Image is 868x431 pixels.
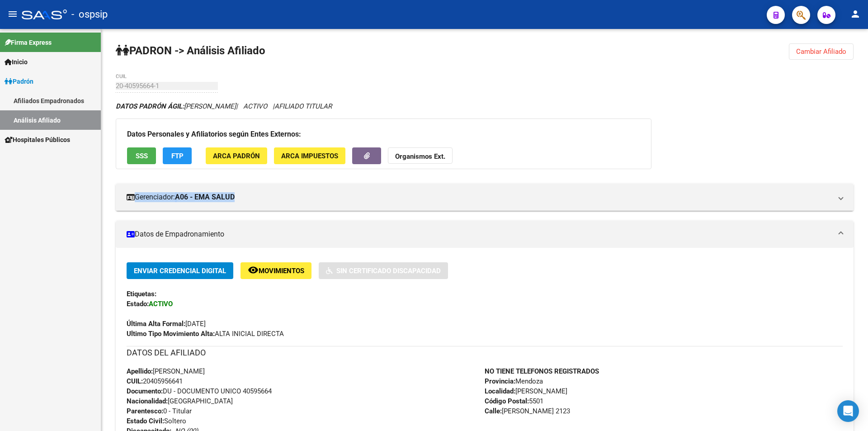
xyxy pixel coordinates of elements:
span: 5501 [485,397,543,405]
div: Open Intercom Messenger [837,400,859,422]
span: - ospsip [71,5,108,24]
strong: Nacionalidad: [127,397,168,405]
span: Mendoza [485,377,543,385]
span: Firma Express [5,38,52,47]
span: [PERSON_NAME] [485,387,567,395]
span: [DATE] [127,320,206,328]
strong: DATOS PADRÓN ÁGIL: [116,102,184,110]
span: SSS [136,152,148,160]
strong: Parentesco: [127,407,163,415]
mat-expansion-panel-header: Datos de Empadronamiento [116,221,854,248]
mat-expansion-panel-header: Gerenciador:A06 - EMA SALUD [116,184,854,211]
mat-panel-title: Datos de Empadronamiento [127,229,832,239]
mat-icon: remove_red_eye [248,265,259,275]
strong: Etiquetas: [127,290,156,298]
strong: CUIL: [127,377,143,385]
span: FTP [171,152,184,160]
span: ARCA Impuestos [281,152,338,160]
strong: Código Postal: [485,397,529,405]
span: Hospitales Públicos [5,135,70,145]
span: Sin Certificado Discapacidad [336,267,441,275]
span: AFILIADO TITULAR [274,102,332,110]
strong: Calle: [485,407,502,415]
mat-panel-title: Gerenciador: [127,192,832,202]
strong: Estado: [127,300,149,308]
button: Enviar Credencial Digital [127,262,233,279]
strong: Provincia: [485,377,515,385]
span: ALTA INICIAL DIRECTA [127,330,284,338]
strong: Localidad: [485,387,515,395]
span: Cambiar Afiliado [796,47,846,56]
mat-icon: menu [7,9,18,19]
button: SSS [127,147,156,164]
strong: Organismos Ext. [395,152,445,161]
strong: Ultimo Tipo Movimiento Alta: [127,330,215,338]
span: Soltero [127,417,186,425]
strong: PADRON -> Análisis Afiliado [116,44,265,57]
span: [PERSON_NAME] 2123 [485,407,570,415]
span: DU - DOCUMENTO UNICO 40595664 [127,387,272,395]
strong: A06 - EMA SALUD [175,192,235,202]
span: Inicio [5,57,28,67]
h3: DATOS DEL AFILIADO [127,346,843,359]
strong: NO TIENE TELEFONOS REGISTRADOS [485,367,599,375]
button: Movimientos [241,262,311,279]
button: ARCA Padrón [206,147,267,164]
button: Organismos Ext. [388,147,453,164]
span: 20405956641 [127,377,183,385]
strong: Documento: [127,387,163,395]
button: Cambiar Afiliado [789,43,854,60]
span: Enviar Credencial Digital [134,267,226,275]
span: Movimientos [259,267,304,275]
mat-icon: person [850,9,861,19]
strong: Estado Civil: [127,417,164,425]
span: Padrón [5,76,33,86]
span: ARCA Padrón [213,152,260,160]
span: [PERSON_NAME] [116,102,236,110]
button: Sin Certificado Discapacidad [319,262,448,279]
i: | ACTIVO | [116,102,332,110]
span: [PERSON_NAME] [127,367,205,375]
button: FTP [163,147,192,164]
span: 0 - Titular [127,407,192,415]
strong: Última Alta Formal: [127,320,185,328]
strong: ACTIVO [149,300,173,308]
button: ARCA Impuestos [274,147,345,164]
h3: Datos Personales y Afiliatorios según Entes Externos: [127,128,640,141]
strong: Apellido: [127,367,153,375]
span: [GEOGRAPHIC_DATA] [127,397,233,405]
